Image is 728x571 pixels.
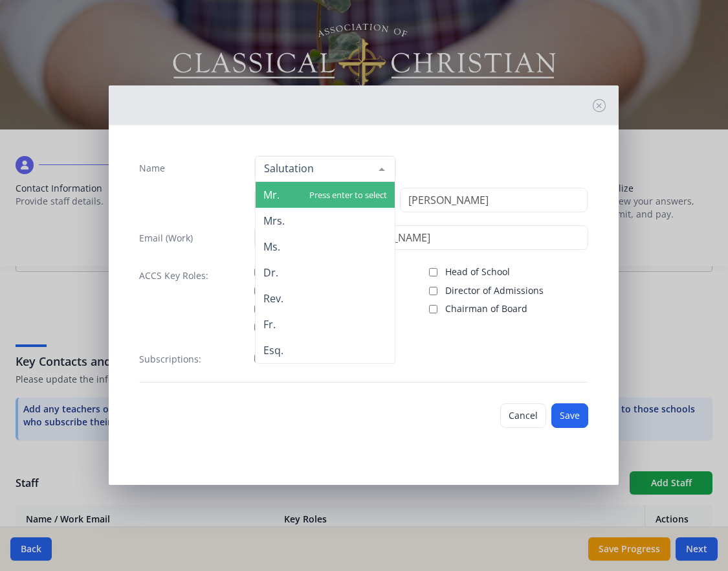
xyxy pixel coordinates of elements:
[254,354,263,363] input: TCD Magazine
[254,323,263,331] input: Billing Contact
[139,353,201,366] label: Subscriptions:
[263,291,283,306] span: Rev.
[400,188,588,212] input: Last Name
[263,188,280,202] span: Mr.
[263,343,283,357] span: Esq.
[263,317,276,331] span: Fr.
[254,287,263,295] input: Public Contact
[254,188,394,212] input: First Name
[429,287,437,295] input: Director of Admissions
[429,305,437,313] input: Chairman of Board
[139,232,193,245] label: Email (Work)
[139,162,165,175] label: Name
[445,265,510,278] span: Head of School
[263,265,278,280] span: Dr.
[445,284,544,297] span: Director of Admissions
[429,268,437,276] input: Head of School
[254,225,588,250] input: contact@site.com
[139,269,208,282] label: ACCS Key Roles:
[261,162,368,175] input: Salutation
[254,268,263,276] input: ACCS Account Manager
[263,214,285,228] span: Mrs.
[500,403,546,428] button: Cancel
[445,302,527,315] span: Chairman of Board
[551,403,588,428] button: Save
[254,305,263,313] input: Board Member
[263,240,280,254] span: Ms.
